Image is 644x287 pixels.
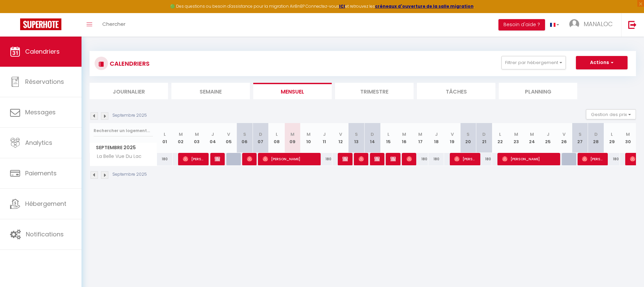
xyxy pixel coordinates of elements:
[332,123,348,153] th: 12
[173,123,189,153] th: 02
[562,131,566,137] abbr: V
[626,131,630,137] abbr: M
[157,153,173,165] div: 180
[460,123,476,153] th: 20
[492,123,508,153] th: 22
[102,20,125,27] span: Chercher
[499,131,501,137] abbr: L
[108,56,150,71] h3: CALENDRIERS
[514,131,518,137] abbr: M
[547,131,549,137] abbr: J
[604,123,620,153] th: 29
[576,56,628,69] button: Actions
[476,153,492,165] div: 180
[396,123,413,153] th: 16
[339,131,342,137] abbr: V
[428,153,444,165] div: 180
[428,123,444,153] th: 18
[269,123,285,153] th: 08
[418,131,422,137] abbr: M
[25,47,60,56] span: Calendriers
[301,123,317,153] th: 10
[412,153,428,165] div: 180
[540,123,556,153] th: 25
[584,20,613,28] span: MANALOC
[342,153,348,165] span: [PERSON_NAME]
[323,131,326,137] abbr: J
[556,123,572,153] th: 26
[348,123,365,153] th: 13
[243,131,246,137] abbr: S
[157,123,173,153] th: 01
[112,112,147,119] p: Septembre 2025
[195,131,199,137] abbr: M
[564,13,621,37] a: ... MANALOC
[374,153,380,165] span: [PERSON_NAME]
[355,131,358,137] abbr: S
[407,153,412,165] span: [PERSON_NAME]
[25,108,56,116] span: Messages
[620,123,636,153] th: 30
[611,131,613,137] abbr: L
[387,131,389,137] abbr: L
[451,131,454,137] abbr: V
[205,123,221,153] th: 04
[444,123,460,153] th: 19
[237,123,253,153] th: 06
[380,123,396,153] th: 15
[25,77,64,86] span: Réservations
[454,153,476,165] span: [PERSON_NAME]
[412,123,428,153] th: 17
[572,123,588,153] th: 27
[579,131,582,137] abbr: S
[594,131,598,137] abbr: D
[482,131,486,137] abbr: D
[628,20,637,29] img: logout
[189,123,205,153] th: 03
[90,143,157,153] span: Septembre 2025
[253,123,269,153] th: 07
[524,123,540,153] th: 24
[290,131,294,137] abbr: M
[359,153,364,165] span: [PERSON_NAME]
[390,153,396,165] span: [PERSON_NAME]
[364,123,380,153] th: 14
[253,83,332,99] li: Mensuel
[97,13,130,37] a: Chercher
[335,83,414,99] li: Trimestre
[371,131,374,137] abbr: D
[339,3,345,9] a: ICI
[502,153,556,165] span: [PERSON_NAME]
[164,131,166,137] abbr: L
[215,153,220,165] span: [PERSON_NAME]
[211,131,214,137] abbr: J
[179,131,183,137] abbr: M
[317,123,333,153] th: 11
[263,153,316,165] span: [PERSON_NAME]
[588,123,604,153] th: 28
[221,123,237,153] th: 05
[604,153,620,165] div: 180
[276,131,278,137] abbr: L
[569,19,579,29] img: ...
[307,131,311,137] abbr: M
[5,3,25,23] button: Ouvrir le widget de chat LiveChat
[94,125,153,137] input: Rechercher un logement...
[501,56,566,69] button: Filtrer par hébergement
[183,153,204,165] span: [PERSON_NAME]
[25,138,52,147] span: Analytics
[259,131,262,137] abbr: D
[467,131,470,137] abbr: S
[25,169,57,177] span: Paiements
[20,18,61,30] img: Super Booking
[112,171,147,178] p: Septembre 2025
[227,131,230,137] abbr: V
[582,153,603,165] span: [PERSON_NAME]
[586,109,636,119] button: Gestion des prix
[375,3,474,9] a: créneaux d'ouverture de la salle migration
[25,199,66,208] span: Hébergement
[476,123,492,153] th: 21
[499,83,577,99] li: Planning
